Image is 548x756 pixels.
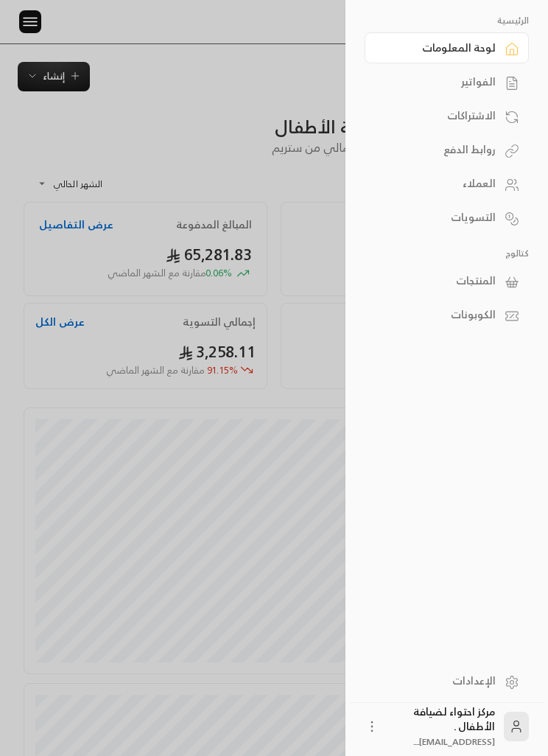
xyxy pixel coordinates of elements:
[365,15,529,27] p: الرئيسية
[383,41,496,55] div: لوحة المعلومات
[365,168,529,199] a: العملاء
[383,307,496,322] div: الكوبونات
[365,66,529,97] a: الفواتير
[365,32,529,63] a: لوحة المعلومات
[383,142,496,157] div: روابط الدفع
[365,665,529,696] a: الإعدادات
[383,273,496,288] div: المنتجات
[383,108,496,123] div: الاشتراكات
[365,134,529,165] a: روابط الدفع
[383,176,496,191] div: العملاء
[365,265,529,296] a: المنتجات
[365,299,529,330] a: الكوبونات
[365,248,529,259] p: كتالوج
[383,210,496,225] div: التسويات
[21,13,39,31] img: menu
[413,734,495,749] span: [EMAIL_ADDRESS]....
[383,673,496,688] div: الإعدادات
[365,202,529,233] a: التسويات
[365,100,529,131] a: الاشتراكات
[383,74,496,89] div: الفواتير
[388,704,495,749] div: مركز احتواء لضيافة الأطفال .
